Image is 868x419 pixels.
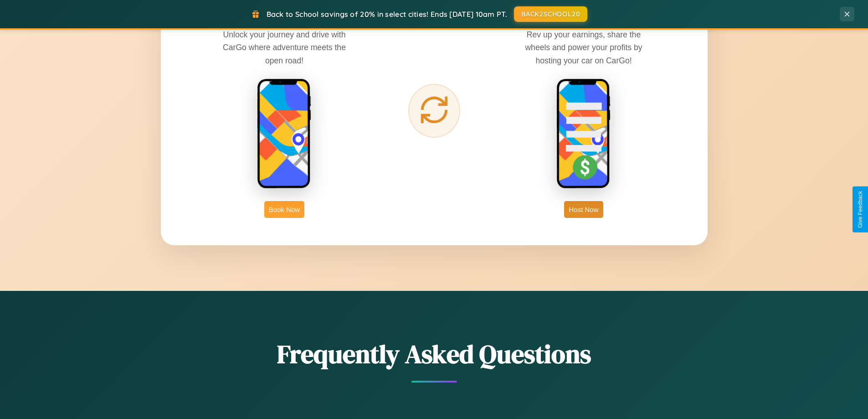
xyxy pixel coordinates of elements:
div: Give Feedback [857,191,863,228]
p: Unlock your journey and drive with CarGo where adventure meets the open road! [216,28,353,67]
h2: Frequently Asked Questions [161,336,708,372]
img: host phone [556,78,611,190]
button: Host Now [564,201,603,218]
p: Rev up your earnings, share the wheels and power your profits by hosting your car on CarGo! [515,28,652,67]
img: rent phone [257,78,312,190]
span: Back to School savings of 20% in select cities! Ends [DATE] 10am PT. [267,10,507,19]
button: Book Now [264,201,304,218]
button: BACK2SCHOOL20 [514,6,587,22]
